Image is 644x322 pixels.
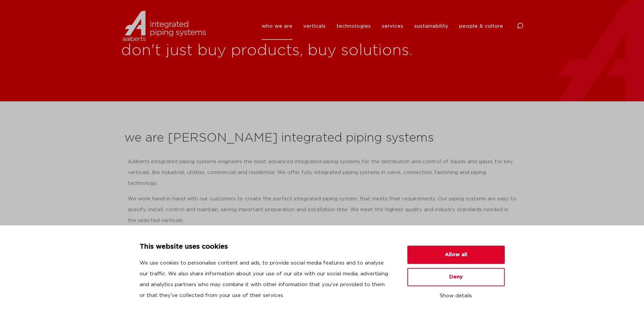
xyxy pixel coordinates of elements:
[336,13,371,40] a: technologies
[407,290,505,302] button: Show details
[140,242,391,252] p: This website uses cookies
[128,194,517,226] p: We work hand-in-hand with our customers to create the perfect integrated piping system, that meet...
[140,258,391,301] p: We use cookies to personalise content and ads, to provide social media features and to analyse ou...
[124,130,520,146] h2: we are [PERSON_NAME] integrated piping systems
[459,13,503,40] a: people & culture
[382,13,403,40] a: services
[262,13,292,40] a: who we are
[128,156,517,189] p: Aalberts integrated piping systems engineers the most advanced integrated piping systems for the ...
[303,13,326,40] a: verticals
[407,246,505,264] button: Allow all
[407,268,505,286] button: Deny
[262,13,503,40] nav: Menu
[414,13,448,40] a: sustainability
